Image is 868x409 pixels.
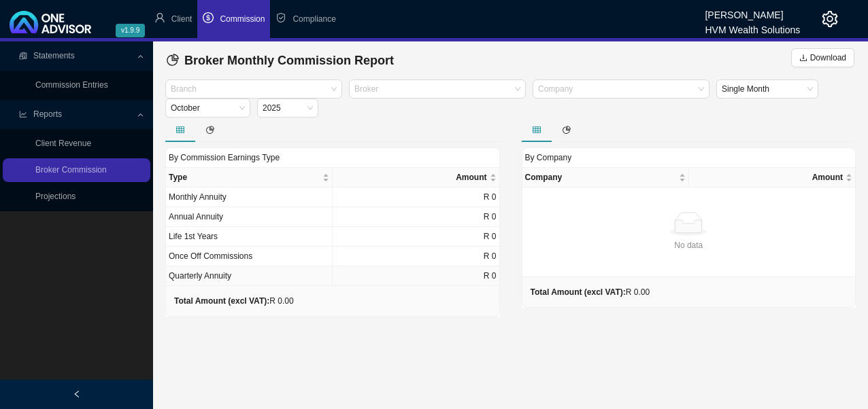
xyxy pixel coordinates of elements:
[293,14,335,24] span: Compliance
[333,266,499,286] td: R 0
[166,168,333,188] th: Type
[167,54,179,66] span: pie-chart
[791,48,854,67] button: Download
[689,168,856,188] th: Amount
[10,11,91,33] img: 2df55531c6924b55f21c4cf5d4484680-logo-light.svg
[522,147,856,167] div: By Company
[169,271,231,281] span: Quarterly Annuity
[822,11,838,27] span: setting
[333,188,499,207] td: R 0
[333,247,499,266] td: R 0
[169,232,218,241] span: Life 1st Years
[176,126,184,134] span: table
[276,12,286,23] span: safety
[799,54,807,62] span: download
[705,18,800,33] div: HVM Wealth Solutions
[169,212,223,221] span: Annual Annuity
[705,3,800,18] div: [PERSON_NAME]
[35,165,107,175] a: Broker Commission
[169,251,252,261] span: Once Off Commissions
[174,296,269,306] b: Total Amount (excl VAT):
[174,294,294,308] div: R 0.00
[169,192,227,202] span: Monthly Annuity
[531,287,626,297] b: Total Amount (excl VAT):
[563,126,571,134] span: pie-chart
[533,126,541,134] span: table
[33,51,75,60] span: Statements
[19,52,27,60] span: reconciliation
[203,12,214,23] span: dollar
[171,14,193,24] span: Client
[263,99,313,117] span: 2025
[169,171,320,184] span: Type
[184,54,394,67] span: Broker Monthly Commission Report
[33,109,62,119] span: Reports
[810,51,846,65] span: Download
[154,12,165,23] span: user
[531,285,650,299] div: R 0.00
[171,99,245,117] span: October
[35,139,91,148] a: Client Revenue
[528,238,850,252] div: No data
[333,168,499,188] th: Amount
[722,80,813,98] span: Single Month
[220,14,265,24] span: Commission
[35,192,76,201] a: Projections
[19,110,27,118] span: line-chart
[165,147,500,167] div: By Commission Earnings Type
[522,168,689,188] th: Company
[335,171,486,184] span: Amount
[525,171,676,184] span: Company
[35,80,108,90] a: Commission Entries
[206,126,214,134] span: pie-chart
[692,171,843,184] span: Amount
[116,24,145,37] span: v1.9.9
[333,227,499,247] td: R 0
[73,390,81,398] span: left
[333,207,499,227] td: R 0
